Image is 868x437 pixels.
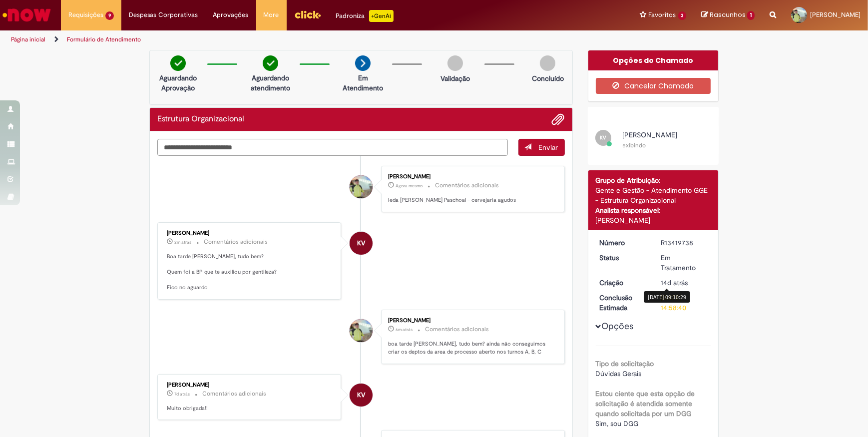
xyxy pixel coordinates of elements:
div: Alexsandro Svizzero [350,175,373,198]
small: Comentários adicionais [425,325,489,334]
img: check-circle-green.png [170,55,186,71]
time: 28/08/2025 13:27:54 [396,183,423,189]
span: Rascunhos [710,10,746,19]
div: 15/08/2025 09:10:29 [661,278,707,288]
span: 7d atrás [174,391,190,397]
span: Sim, sou DGG [596,419,639,428]
div: Em Tratamento [661,253,707,273]
p: Muito obrigada!! [167,405,333,413]
button: Adicionar anexos [552,113,565,126]
span: Dúvidas Gerais [596,369,642,378]
small: exibindo [623,141,646,149]
span: KV [357,231,365,255]
div: Grupo de Atribuição: [596,175,711,185]
div: Alexsandro Svizzero [350,319,373,342]
p: boa tarde [PERSON_NAME], tudo bem? ainda não conseguimos criar os deptos da area de processo aber... [388,340,554,356]
div: [PERSON_NAME] [167,230,333,236]
img: arrow-next.png [355,55,371,71]
small: Comentários adicionais [204,238,268,246]
div: [PERSON_NAME] [388,174,554,180]
p: Validação [440,73,470,83]
div: undefined Online [350,384,373,407]
span: 3 [678,11,687,20]
div: [DATE] 09:10:29 [644,291,690,303]
p: Aguardando Aprovação [154,73,202,93]
span: 1 [747,11,755,20]
div: Opções do Chamado [588,50,719,70]
span: Despesas Corporativas [129,10,198,20]
b: Tipo de solicitação [596,359,654,368]
span: Enviar [539,143,558,152]
dt: Conclusão Estimada [592,293,654,313]
button: Enviar [518,139,565,156]
a: Formulário de Atendimento [67,35,141,43]
p: Em Atendimento [339,73,387,93]
span: Aprovações [213,10,249,20]
div: [PERSON_NAME] [388,318,554,324]
img: img-circle-grey.png [447,55,463,71]
span: KV [600,134,606,141]
div: [PERSON_NAME] [167,382,333,388]
time: 28/08/2025 13:26:04 [174,239,191,245]
button: Cancelar Chamado [596,78,711,94]
p: Boa tarde [PERSON_NAME], tudo bem? Quem foi a BP que te auxiliou por gentileza? Fico no aguardo [167,253,333,292]
span: 14d atrás [661,278,688,287]
img: img-circle-grey.png [540,55,555,71]
h2: Estrutura Organizacional Histórico de tíquete [157,115,244,124]
b: Estou ciente que esta opção de solicitação é atendida somente quando solicitada por um DGG [596,389,695,418]
ul: Trilhas de página [7,30,571,49]
div: [PERSON_NAME] [596,215,711,225]
span: [PERSON_NAME] [623,130,678,139]
img: ServiceNow [1,5,52,25]
img: check-circle-green.png [263,55,278,71]
div: Padroniza [336,10,394,22]
p: Concluído [532,73,564,83]
small: Comentários adicionais [202,390,266,398]
dt: Número [592,238,654,248]
span: More [264,10,279,20]
div: Gente e Gestão - Atendimento GGE - Estrutura Organizacional [596,185,711,205]
textarea: Digite sua mensagem aqui... [157,139,508,156]
dt: Criação [592,278,654,288]
div: Analista responsável: [596,205,711,215]
span: 6m atrás [396,327,413,333]
div: undefined Online [350,232,373,255]
div: R13419738 [661,238,707,248]
span: Agora mesmo [396,183,423,189]
time: 28/08/2025 13:21:36 [396,327,413,333]
a: Página inicial [11,35,45,43]
dt: Status [592,253,654,263]
span: Requisições [68,10,103,20]
span: KV [357,383,365,407]
time: 21/08/2025 16:12:02 [174,391,190,397]
p: Ieda [PERSON_NAME] Paschoal - cervejaria agudos [388,196,554,204]
p: +GenAi [369,10,394,22]
span: 9 [105,11,114,20]
p: Aguardando atendimento [246,73,295,93]
small: Comentários adicionais [435,181,499,190]
img: click_logo_yellow_360x200.png [294,7,321,22]
span: Favoritos [649,10,676,20]
span: [PERSON_NAME] [810,10,861,19]
a: Rascunhos [701,10,755,20]
span: 2m atrás [174,239,191,245]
